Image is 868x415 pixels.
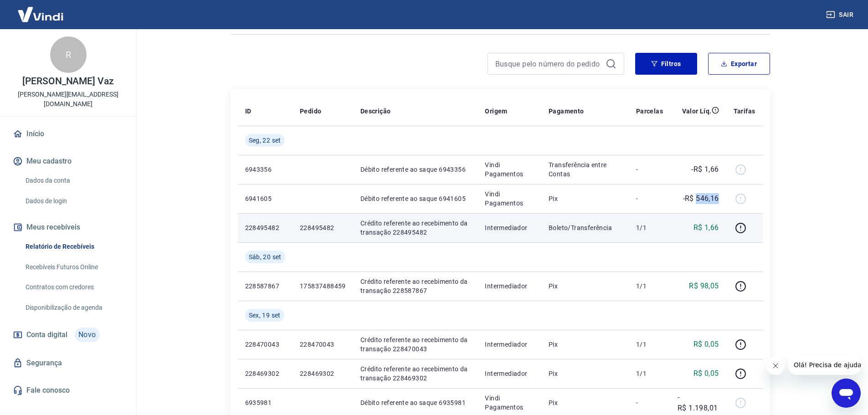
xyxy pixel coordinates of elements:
[485,394,534,412] p: Vindi Pagamentos
[691,164,719,175] p: -R$ 1,66
[245,340,285,349] p: 228470043
[708,53,770,75] button: Exportar
[5,6,77,14] span: Olá! Precisa de ajuda?
[300,282,346,291] p: 175837488459
[788,355,861,375] iframe: Mensagem da empresa
[360,165,471,174] p: Débito referente ao saque 6943356
[11,380,125,400] a: Fale conosco
[360,277,471,295] p: Crédito referente ao recebimento da transação 228587867
[549,107,584,116] p: Pagamento
[693,339,719,350] p: R$ 0,05
[245,369,285,378] p: 228469302
[824,6,857,23] button: Sair
[635,53,697,75] button: Filtros
[22,278,125,297] a: Contratos com credores
[485,282,534,291] p: Intermediador
[682,107,712,116] p: Valor Líq.
[245,223,285,232] p: 228495482
[360,107,391,116] p: Descrição
[11,324,125,346] a: Conta digitalNovo
[734,107,755,116] p: Tarifas
[495,57,602,71] input: Busque pelo número do pedido
[636,165,663,174] p: -
[300,223,346,232] p: 228495482
[485,369,534,378] p: Intermediador
[766,357,785,375] iframe: Fechar mensagem
[683,193,719,204] p: -R$ 546,16
[485,340,534,349] p: Intermediador
[693,222,719,233] p: R$ 1,66
[300,369,346,378] p: 228469302
[300,340,346,349] p: 228470043
[245,165,285,174] p: 6943356
[22,77,114,86] p: [PERSON_NAME] Vaz
[249,136,281,145] span: Seg, 22 set
[245,194,285,203] p: 6941605
[693,368,719,379] p: R$ 0,05
[549,340,621,349] p: Pix
[549,223,621,232] p: Boleto/Transferência
[360,364,471,383] p: Crédito referente ao recebimento da transação 228469302
[22,171,125,190] a: Dados da conta
[485,160,534,179] p: Vindi Pagamentos
[485,107,507,116] p: Origem
[22,192,125,210] a: Dados de login
[485,223,534,232] p: Intermediador
[11,353,125,373] a: Segurança
[485,190,534,208] p: Vindi Pagamentos
[22,298,125,317] a: Disponibilização de agenda
[689,281,719,292] p: R$ 98,05
[636,369,663,378] p: 1/1
[636,398,663,407] p: -
[549,398,621,407] p: Pix
[245,107,252,116] p: ID
[549,282,621,291] p: Pix
[50,36,87,73] div: R
[360,219,471,237] p: Crédito referente ao recebimento da transação 228495482
[636,107,663,116] p: Parcelas
[22,237,125,256] a: Relatório de Recebíveis
[360,398,471,407] p: Débito referente ao saque 6935981
[549,160,621,179] p: Transferência entre Contas
[636,282,663,291] p: 1/1
[11,0,70,28] img: Vindi
[11,217,125,237] button: Meus recebíveis
[249,311,281,320] span: Sex, 19 set
[11,151,125,171] button: Meu cadastro
[360,194,471,203] p: Débito referente ao saque 6941605
[245,282,285,291] p: 228587867
[11,124,125,144] a: Início
[678,392,719,414] p: -R$ 1.198,01
[549,194,621,203] p: Pix
[636,223,663,232] p: 1/1
[7,90,129,109] p: [PERSON_NAME][EMAIL_ADDRESS][DOMAIN_NAME]
[360,335,471,354] p: Crédito referente ao recebimento da transação 228470043
[245,398,285,407] p: 6935981
[300,107,321,116] p: Pedido
[832,379,861,408] iframe: Botão para abrir a janela de mensagens
[636,194,663,203] p: -
[22,258,125,277] a: Recebíveis Futuros Online
[549,369,621,378] p: Pix
[249,252,282,261] span: Sáb, 20 set
[75,328,100,342] span: Novo
[636,340,663,349] p: 1/1
[26,328,67,341] span: Conta digital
